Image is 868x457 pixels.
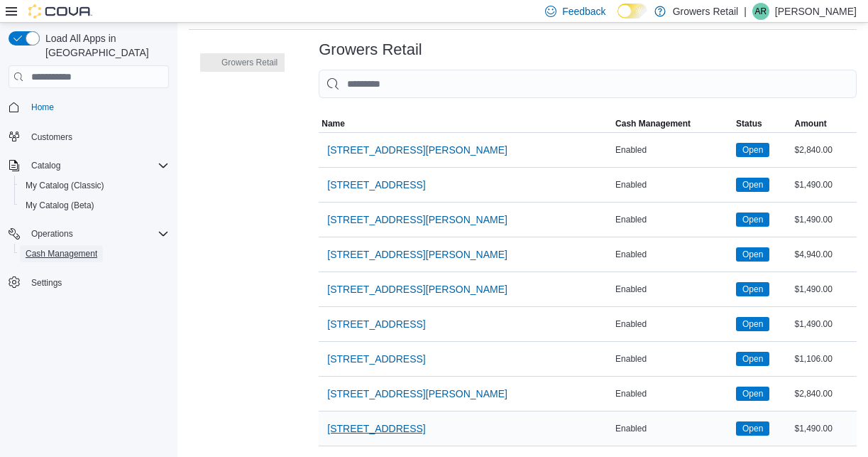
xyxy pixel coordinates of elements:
[742,144,763,156] span: Open
[322,414,431,443] button: [STREET_ADDRESS]
[20,245,169,262] span: Cash Management
[612,211,733,228] div: Enabled
[742,422,763,435] span: Open
[612,281,733,298] div: Enabled
[20,245,103,262] a: Cash Management
[26,274,67,291] a: Settings
[562,4,605,18] span: Feedback
[26,127,169,145] span: Customers
[3,224,175,244] button: Operations
[31,160,60,171] span: Catalog
[26,274,169,291] span: Settings
[26,180,104,191] span: My Catalog (Classic)
[791,316,857,333] div: $1,490.00
[791,246,857,263] div: $4,940.00
[612,115,733,132] button: Cash Management
[26,99,60,116] a: Home
[327,143,507,157] span: [STREET_ADDRESS][PERSON_NAME]
[791,350,857,367] div: $1,106.00
[26,225,79,242] button: Operations
[322,345,431,373] button: [STREET_ADDRESS]
[31,277,62,289] span: Settings
[744,3,747,20] p: |
[612,385,733,402] div: Enabled
[3,156,175,176] button: Catalog
[612,350,733,367] div: Enabled
[612,420,733,437] div: Enabled
[26,248,97,259] span: Cash Management
[3,97,175,117] button: Home
[20,197,100,214] a: My Catalog (Beta)
[736,118,762,129] span: Status
[736,387,769,401] span: Open
[327,421,425,436] span: [STREET_ADDRESS]
[794,118,826,129] span: Amount
[791,281,857,298] div: $1,490.00
[31,228,73,240] span: Operations
[322,171,431,199] button: [STREET_ADDRESS]
[733,115,791,132] button: Status
[612,176,733,193] div: Enabled
[612,141,733,158] div: Enabled
[736,421,769,436] span: Open
[775,3,857,20] p: [PERSON_NAME]
[742,213,763,226] span: Open
[736,178,769,192] span: Open
[752,3,769,20] div: Ana Romano
[612,316,733,333] div: Enabled
[742,353,763,365] span: Open
[31,102,54,113] span: Home
[28,4,92,18] img: Cova
[322,118,345,129] span: Name
[31,131,72,143] span: Customers
[3,272,175,293] button: Settings
[26,225,169,242] span: Operations
[617,4,647,18] input: Dark Mode
[617,18,618,19] span: Dark Mode
[327,213,507,227] span: [STREET_ADDRESS][PERSON_NAME]
[736,247,769,262] span: Open
[26,200,94,211] span: My Catalog (Beta)
[673,3,739,20] p: Growers Retail
[736,213,769,227] span: Open
[14,195,175,215] button: My Catalog (Beta)
[26,98,169,116] span: Home
[327,247,507,262] span: [STREET_ADDRESS][PERSON_NAME]
[755,3,767,20] span: AR
[327,317,425,331] span: [STREET_ADDRESS]
[322,136,513,164] button: [STREET_ADDRESS][PERSON_NAME]
[791,385,857,402] div: $2,840.00
[327,178,425,192] span: [STREET_ADDRESS]
[791,141,857,158] div: $2,840.00
[736,143,769,157] span: Open
[3,126,175,146] button: Customers
[791,211,857,228] div: $1,490.00
[742,248,763,261] span: Open
[9,91,169,330] nav: Complex example
[742,387,763,400] span: Open
[791,176,857,193] div: $1,490.00
[742,318,763,330] span: Open
[26,129,78,146] a: Customers
[322,380,513,408] button: [STREET_ADDRESS][PERSON_NAME]
[322,310,431,338] button: [STREET_ADDRESS]
[14,244,175,264] button: Cash Management
[736,352,769,366] span: Open
[319,41,422,58] h3: Growers Retail
[20,177,110,194] a: My Catalog (Classic)
[20,177,169,194] span: My Catalog (Classic)
[612,246,733,263] div: Enabled
[742,178,763,191] span: Open
[327,282,507,296] span: [STREET_ADDRESS][PERSON_NAME]
[791,420,857,437] div: $1,490.00
[322,205,513,234] button: [STREET_ADDRESS][PERSON_NAME]
[26,157,169,174] span: Catalog
[615,118,691,129] span: Cash Management
[14,176,175,195] button: My Catalog (Classic)
[319,70,857,98] input: This is a search bar. As you type, the results lower in the page will automatically filter.
[40,31,169,60] span: Load All Apps in [GEOGRAPHIC_DATA]
[319,115,612,132] button: Name
[322,275,513,303] button: [STREET_ADDRESS][PERSON_NAME]
[736,317,769,331] span: Open
[742,283,763,296] span: Open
